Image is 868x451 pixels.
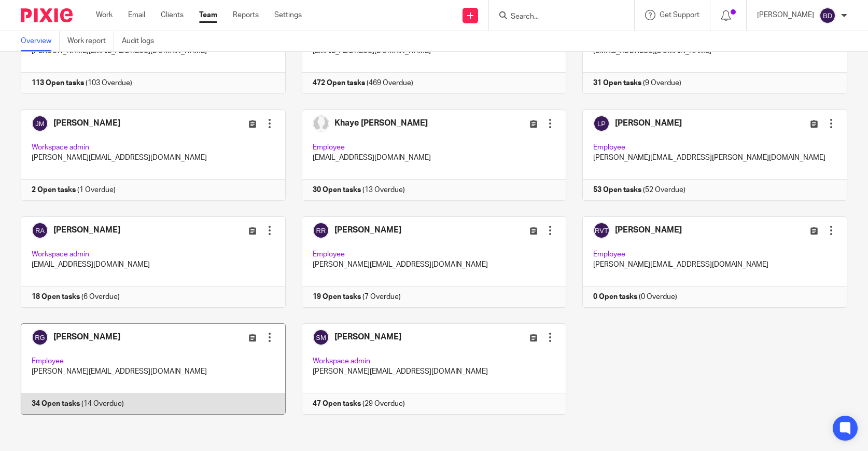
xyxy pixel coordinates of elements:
[233,10,259,20] a: Reports
[96,10,113,20] a: Work
[199,10,217,20] a: Team
[819,7,836,24] img: svg%3E
[21,8,73,22] img: Pixie
[128,10,145,20] a: Email
[757,10,814,20] p: [PERSON_NAME]
[660,11,699,19] span: Get Support
[161,10,184,20] a: Clients
[21,31,60,51] a: Overview
[67,31,114,51] a: Work report
[274,10,302,20] a: Settings
[510,12,603,22] input: Search
[122,31,162,51] a: Audit logs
